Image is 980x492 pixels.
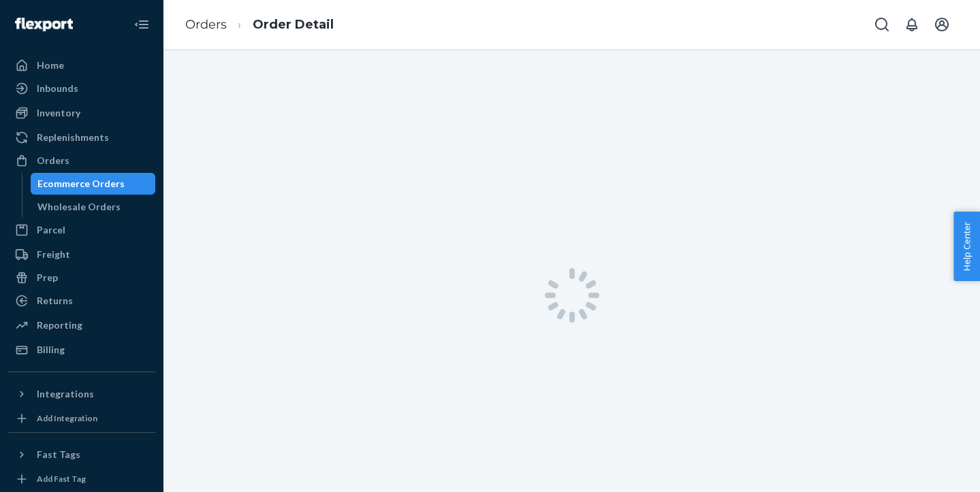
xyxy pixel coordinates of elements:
div: Parcel [37,223,65,237]
a: Home [8,54,155,76]
div: Inventory [37,106,80,120]
a: Freight [8,244,155,265]
div: Ecommerce Orders [37,177,125,191]
div: Integrations [37,387,94,401]
div: Inbounds [37,82,78,95]
div: Replenishments [37,131,109,144]
a: Parcel [8,219,155,241]
a: Prep [8,267,155,289]
a: Add Integration [8,410,155,427]
div: Home [37,59,64,72]
button: Help Center [953,212,980,281]
a: Ecommerce Orders [31,173,156,195]
a: Replenishments [8,127,155,148]
button: Fast Tags [8,444,155,465]
button: Integrations [8,383,155,405]
div: Returns [37,294,73,308]
a: Order Detail [253,17,334,32]
button: Close Navigation [128,11,155,38]
button: Open account menu [928,11,955,38]
img: Flexport logo [15,18,73,31]
a: Orders [8,150,155,171]
a: Wholesale Orders [31,196,156,218]
a: Add Fast Tag [8,471,155,487]
div: Billing [37,343,65,357]
button: Open notifications [898,11,926,38]
div: Orders [37,154,69,167]
button: Open Search Box [868,11,896,38]
div: Wholesale Orders [37,200,121,214]
a: Billing [8,339,155,361]
a: Inbounds [8,78,155,99]
ol: breadcrumbs [174,5,345,45]
a: Inventory [8,102,155,124]
div: Reporting [37,318,82,332]
a: Returns [8,290,155,312]
div: Prep [37,271,58,284]
div: Fast Tags [37,448,80,461]
a: Reporting [8,314,155,336]
a: Orders [185,17,227,32]
div: Add Integration [37,412,97,424]
div: Freight [37,248,70,261]
div: Add Fast Tag [37,473,86,485]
